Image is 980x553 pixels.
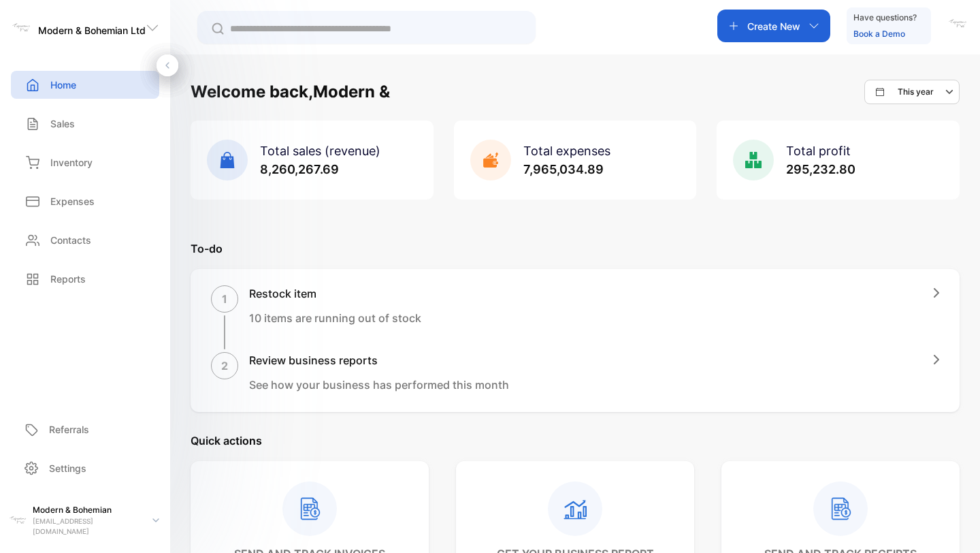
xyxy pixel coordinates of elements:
[717,10,830,42] button: Create New
[853,29,905,39] a: Book a Demo
[191,432,960,449] p: Quick actions
[33,504,142,516] p: Modern & Bohemian
[249,352,509,368] h1: Review business reports
[747,19,800,33] p: Create New
[249,377,509,393] p: See how your business has performed this month
[50,233,91,247] p: Contacts
[249,310,421,326] p: 10 items are running out of stock
[50,116,75,131] p: Sales
[260,144,380,158] span: Total sales (revenue)
[50,272,86,286] p: Reports
[947,10,968,42] button: avatar
[221,358,228,374] p: 2
[33,516,142,537] p: [EMAIL_ADDRESS][DOMAIN_NAME]
[786,144,851,158] span: Total profit
[49,422,89,437] p: Referrals
[49,461,86,475] p: Settings
[8,511,27,530] img: profile
[853,11,917,25] p: Have questions?
[864,80,960,104] button: This year
[523,144,610,158] span: Total expenses
[50,155,93,170] p: Inventory
[38,23,146,37] p: Modern & Bohemian Ltd
[191,240,960,257] p: To-do
[786,162,855,176] span: 295,232.80
[11,18,31,38] img: logo
[191,80,390,104] h1: Welcome back, Modern &
[947,14,968,34] img: avatar
[523,162,604,176] span: 7,965,034.89
[50,194,95,208] p: Expenses
[222,291,227,307] p: 1
[249,285,421,302] h1: Restock item
[260,162,339,176] span: 8,260,267.69
[50,78,76,92] p: Home
[898,86,934,98] p: This year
